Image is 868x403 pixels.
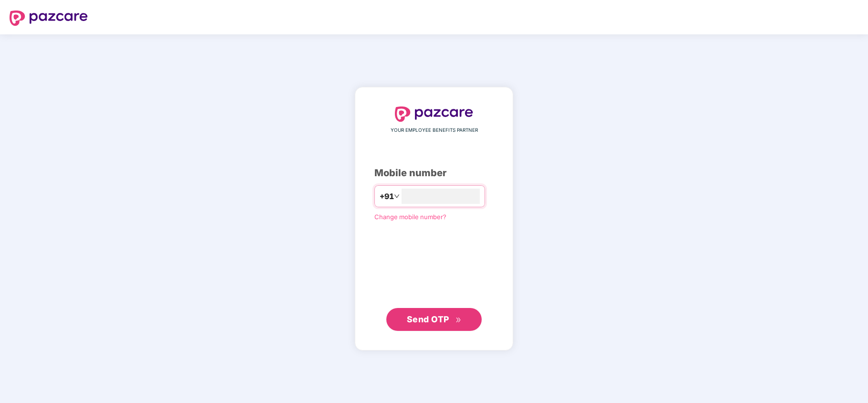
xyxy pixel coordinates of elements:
[395,106,473,122] img: logo
[455,317,462,323] span: double-right
[407,314,449,324] span: Send OTP
[380,191,394,202] span: +91
[374,166,494,180] div: Mobile number
[391,127,478,134] span: YOUR EMPLOYEE BENEFITS PARTNER
[374,213,446,221] a: Change mobile number?
[394,193,400,199] span: down
[386,308,482,331] button: Send OTPdouble-right
[10,11,88,26] img: logo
